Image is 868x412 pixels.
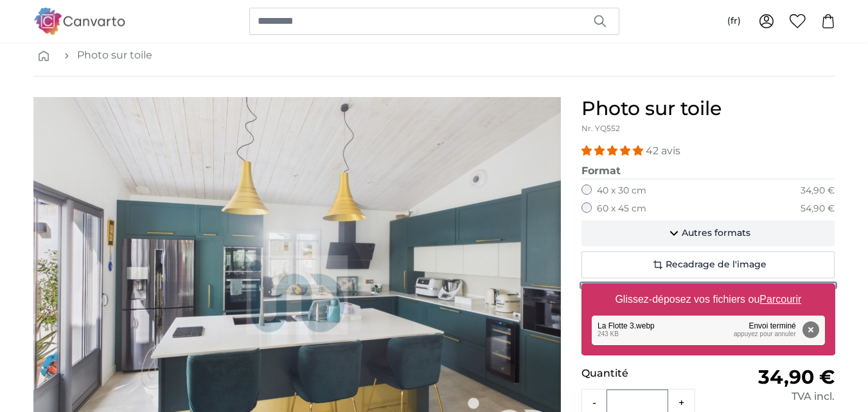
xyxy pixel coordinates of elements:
span: Recadrage de l'image [666,258,766,271]
u: Parcourir [759,294,801,305]
button: Recadrage de l'image [581,251,835,278]
nav: breadcrumbs [33,35,835,76]
span: 4.98 stars [581,145,646,157]
a: Photo sur toile [77,48,152,63]
div: 34,90 € [801,184,835,197]
img: Canvarto [33,8,126,34]
div: 54,90 € [801,202,835,215]
span: Nr. YQ552 [581,123,620,133]
span: 42 avis [646,145,680,157]
label: 60 x 45 cm [597,202,646,215]
span: 34,90 € [758,365,835,389]
p: Quantité [581,366,708,381]
h1: Photo sur toile [581,97,835,120]
button: Autres formats [581,220,835,246]
button: (fr) [717,10,751,33]
label: 40 x 30 cm [597,184,646,197]
legend: Format [581,163,835,179]
label: Glissez-déposez vos fichiers ou [610,287,806,312]
span: Autres formats [682,227,750,240]
div: TVA incl. [708,389,835,404]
